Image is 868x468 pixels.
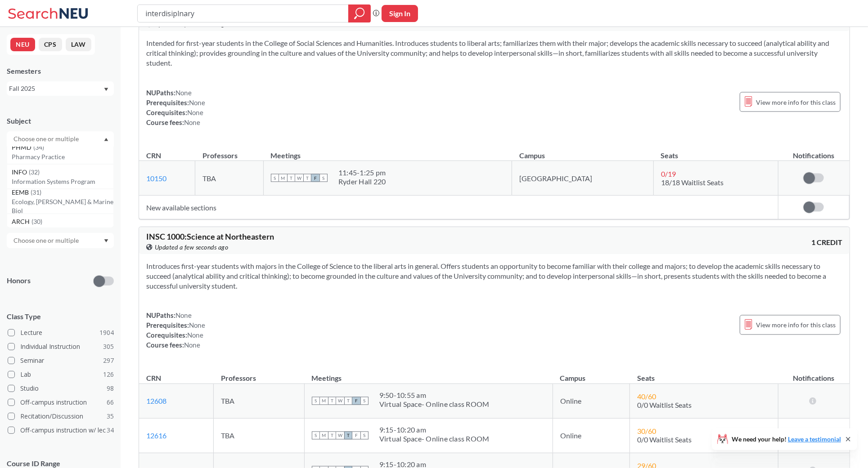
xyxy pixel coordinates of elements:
[103,370,114,379] span: 126
[146,151,161,160] div: CRN
[12,152,113,161] p: Pharmacy Practice
[8,397,114,408] label: Off-campus instruction
[139,196,778,219] td: New available sections
[8,355,114,366] label: Seminar
[360,432,369,440] span: S
[31,218,42,225] span: ( 30 )
[756,97,836,108] span: View more info for this class
[344,432,352,440] span: T
[195,142,264,161] th: Professors
[312,397,320,405] span: S
[344,397,352,405] span: T
[144,6,342,21] input: Class, professor, course number, "phrase"
[146,38,842,68] section: Intended for first-year students in the College of Social Sciences and Humanities. Introduces stu...
[352,432,360,440] span: F
[512,142,653,161] th: Campus
[7,116,114,126] div: Subject
[630,365,778,384] th: Seats
[348,4,371,22] div: magnifying glass
[104,239,108,243] svg: Dropdown arrow
[778,365,850,384] th: Notifications
[637,427,656,436] span: 30 / 60
[287,174,295,182] span: T
[7,276,31,286] p: Honors
[107,411,114,421] span: 35
[146,397,166,406] a: 12608
[295,174,303,182] span: W
[653,142,778,161] th: Seats
[189,98,205,107] span: None
[7,233,114,248] div: Dropdown arrow
[214,419,304,453] td: TBA
[811,237,842,247] span: 1 CREDIT
[107,397,114,407] span: 66
[7,312,114,321] span: Class Type
[382,5,418,22] button: Sign In
[103,342,114,352] span: 305
[66,38,91,51] button: LAW
[319,174,328,182] span: S
[263,142,512,161] th: Meetings
[379,400,490,409] div: Virtual Space- Online class ROOM
[39,38,62,51] button: CPS
[8,410,114,422] label: Recitation/Discussion
[312,432,320,440] span: S
[553,419,630,453] td: Online
[336,397,344,405] span: W
[184,341,200,349] span: None
[189,321,205,330] span: None
[12,177,113,186] p: Information Systems Program
[214,384,304,419] td: TBA
[12,217,31,227] span: ARCH
[10,38,35,51] button: NEU
[7,66,114,76] div: Semesters
[104,138,108,141] svg: Dropdown arrow
[33,143,44,151] span: ( 34 )
[328,397,336,405] span: T
[12,227,113,236] p: Architecture
[303,174,311,182] span: T
[146,432,166,440] a: 12616
[195,161,264,196] td: TBA
[360,397,369,405] span: S
[146,374,161,383] div: CRN
[187,108,203,116] span: None
[637,436,692,444] span: 0/0 Waitlist Seats
[336,432,344,440] span: W
[8,327,114,339] label: Lecture
[553,384,630,419] td: Online
[146,174,166,183] a: 10150
[311,174,319,182] span: F
[8,424,114,436] label: Off-campus instruction w/ lec
[320,397,328,405] span: M
[146,261,842,291] section: Introduces first-year students with majors in the College of Science to the liberal arts in gener...
[146,311,205,350] div: NUPaths: Prerequisites: Corequisites: Course fees:
[379,435,490,444] div: Virtual Space- Online class ROOM
[107,425,114,435] span: 34
[320,432,328,440] span: M
[756,320,836,331] span: View more info for this class
[352,397,360,405] span: F
[8,341,114,352] label: Individual Instruction
[788,435,841,443] a: Leave a testimonial
[379,426,490,435] div: 9:15 - 10:20 am
[637,392,656,401] span: 40 / 60
[661,178,724,187] span: 18/18 Waitlist Seats
[184,118,200,126] span: None
[778,142,850,161] th: Notifications
[9,134,85,144] input: Choose one or multiple
[8,383,114,394] label: Studio
[553,365,630,384] th: Campus
[155,242,229,252] span: Updated a few seconds ago
[512,161,653,196] td: [GEOGRAPHIC_DATA]
[103,356,114,365] span: 297
[29,168,40,176] span: ( 32 )
[8,369,114,380] label: Lab
[104,88,108,91] svg: Dropdown arrow
[7,131,114,147] div: Dropdown arrowPHTH(38)Public HealthPOLS(38)Political SciencePT(38)Physical TherapyPHSC(36)Pharmac...
[187,331,203,339] span: None
[338,168,386,177] div: 11:45 - 1:25 pm
[31,188,41,196] span: ( 31 )
[12,167,29,177] span: INFO
[12,143,33,152] span: PHMD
